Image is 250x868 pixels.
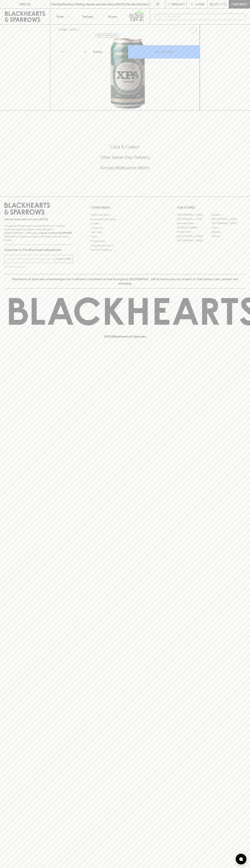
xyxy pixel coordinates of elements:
[211,213,246,217] a: Braddon
[154,50,174,54] p: ADD TO CART
[91,226,159,230] a: Contact Us
[4,165,246,171] h5: Across Melbourne Metro
[91,217,159,221] a: Business & Bulk Gifting
[4,248,73,252] p: Subscribe to The Blackhearts Newsletter
[108,14,117,19] p: Stores
[177,230,211,234] a: Fitzroy North
[177,205,246,210] p: OUR STORES
[211,234,246,238] a: Prahran
[4,218,73,221] p: Sibling owned and run since [DATE]
[91,205,159,210] p: OTHER AREAS
[19,2,31,6] p: FIND US
[91,243,159,248] a: Shipping Information
[163,14,243,20] input: Try "Pinot noir"
[95,33,119,38] button: Add to wishlist
[56,257,71,261] p: SUBSCRIBE
[91,235,159,239] a: FAQ's
[177,221,211,225] a: Brunswick West
[7,277,243,286] p: Blackhearts & Sparrows acknowledges the traditional Custodians of land throughout [GEOGRAPHIC_DAT...
[211,221,246,225] a: [GEOGRAPHIC_DATA]
[91,221,159,226] a: Careers
[82,14,93,19] p: Tastings
[177,234,211,238] a: [GEOGRAPHIC_DATA]
[210,2,218,6] p: $0.00
[91,230,159,235] a: Gift Cards
[70,28,77,31] a: SHOP
[55,255,73,263] button: SUBSCRIBE
[211,230,246,234] a: Geelong
[91,239,159,243] a: Privacy Policy
[177,238,211,243] a: [GEOGRAPHIC_DATA]
[177,225,211,230] a: [PERSON_NAME]
[93,50,102,54] p: Bottle
[39,231,72,234] strong: Liquor License #32064953
[172,2,185,6] p: Wishlist
[7,256,55,262] input: e.g. jane@blackheartsandsparrows.com.au
[59,28,67,31] a: HOME
[239,857,243,861] img: bubble-icon
[75,9,100,24] a: Tastings
[224,3,226,5] p: 0
[177,213,211,217] a: [GEOGRAPHIC_DATA]
[211,225,246,230] a: Fitzroy
[91,248,159,252] a: Terms & Conditions
[4,265,73,268] p: We will never spam you
[4,154,246,160] h5: Uber Same-Day Delivery
[231,2,247,6] p: Checkout
[211,217,246,221] a: [GEOGRAPHIC_DATA]
[4,224,73,242] p: It is against the law to sell or supply alcohol to, or to obtain alcohol on behalf of a person un...
[91,213,159,217] a: Bottle Drop FAQ's
[177,217,211,221] a: [GEOGRAPHIC_DATA]
[188,26,198,35] button: Add to wishlist
[128,45,200,59] button: ADD TO CART
[56,37,200,110] img: 41137.png
[100,9,125,24] a: Stores
[4,130,246,189] div: Call to action block
[195,2,204,6] p: Login
[56,14,64,19] p: Shop
[4,144,246,150] h5: Click & Collect
[50,9,75,24] button: Shop
[92,48,128,55] div: Bottle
